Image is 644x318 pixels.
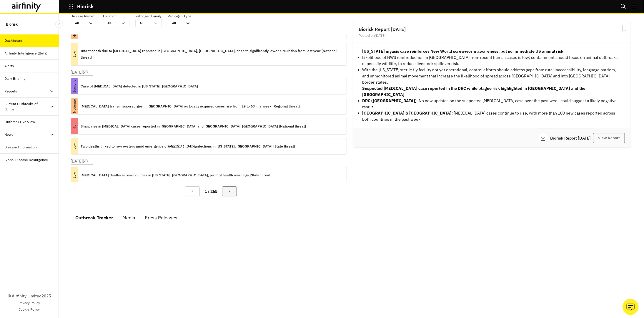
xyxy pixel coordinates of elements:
[81,103,300,110] p: [MEDICAL_DATA] transmission surges in [GEOGRAPHIC_DATA] as locally acquired cases rise from 29 to...
[5,145,37,150] div: Disease Information
[67,172,83,179] p: Low
[81,143,295,150] p: Two deaths linked to raw oysters amid emergence of infections in [US_STATE], [GEOGRAPHIC_DATA] [S...
[359,27,625,32] h2: Biorisk Report [DATE]
[362,67,622,85] p: With the [US_STATE] sterile fly facility not yet operational, control efforts should address gaps...
[362,49,564,54] strong: [US_STATE] myasis case reinforces New World screwworm awareness, but no immediate US animal risk
[122,213,135,222] div: Media
[222,186,237,196] button: Next Page
[67,123,83,130] p: High
[168,144,196,148] i: [MEDICAL_DATA]
[362,110,622,122] p: : [MEDICAL_DATA] cases continue to rise, with more than 100 new cases reported across both countr...
[593,133,625,143] button: View Report
[135,14,163,19] p: Pathogen Family :
[75,213,113,222] div: Outbreak Tracker
[5,132,14,137] div: News
[550,136,593,140] p: Biorisk Report [DATE]
[19,307,40,312] a: Cookie Policy
[67,83,83,90] p: Zoonotic
[71,158,88,164] p: [DATE] ( 4 )
[5,76,26,81] div: Daily Briefing
[362,86,586,97] strong: Suspected [MEDICAL_DATA] case reported in the DRC while plague risk highlighted in [GEOGRAPHIC_DA...
[81,48,342,61] p: Infant death due to [MEDICAL_DATA] reported in [GEOGRAPHIC_DATA], [GEOGRAPHIC_DATA], despite sign...
[359,34,625,37] div: Posted on [DATE]
[5,51,48,56] div: Airfinity Intelligence (Beta)
[81,123,306,130] p: Sharp rise in [MEDICAL_DATA] cases reported in [GEOGRAPHIC_DATA] and [GEOGRAPHIC_DATA], [GEOGRAPH...
[67,27,83,35] p: Moderate
[5,119,35,125] div: Outbreak Overview
[185,186,200,196] button: Previous Page
[71,14,94,19] p: Disease Name :
[5,38,23,43] div: Dashboard
[5,157,48,163] div: Global Disease Resurgence
[145,213,177,222] div: Press Releases
[68,1,94,11] button: Biorisk
[19,300,40,306] a: Privacy Policy
[5,63,14,69] div: Alerts
[168,14,193,19] p: Pathogen Type :
[77,4,94,9] p: Biorisk
[5,101,49,112] div: Current Outbreaks of Concern
[55,20,63,28] button: Close Sidebar
[103,14,118,19] p: Location :
[362,54,622,67] p: Likelihood of NWS reintroduction in [GEOGRAPHIC_DATA] from recent human cases is low; containment...
[362,110,452,116] strong: [GEOGRAPHIC_DATA] & [GEOGRAPHIC_DATA]
[71,69,88,75] p: [DATE] ( 4 )
[204,188,217,195] p: 1 / 265
[6,19,18,30] p: Biorisk
[8,293,51,299] p: © Airfinity Limited 2025
[362,98,622,110] li: : No new updates on the suspected [MEDICAL_DATA] case over the past week could suggest a likely n...
[5,89,17,94] div: Reports
[81,172,272,178] p: [MEDICAL_DATA] deaths across counties in [US_STATE], [GEOGRAPHIC_DATA], prompt health warnings [S...
[64,51,86,58] p: Low
[67,103,83,110] p: Moderate
[362,98,417,103] strong: DRC ([GEOGRAPHIC_DATA])
[67,143,83,150] p: Low
[621,24,628,32] svg: Bookmark Report
[623,299,639,315] button: Ask our analysts
[620,1,626,11] button: Search
[81,83,198,90] p: Case of [MEDICAL_DATA] detected in [US_STATE], [GEOGRAPHIC_DATA]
